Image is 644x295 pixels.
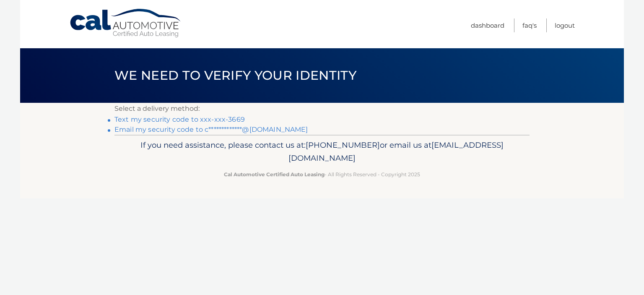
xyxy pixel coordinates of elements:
span: We need to verify your identity [114,68,356,83]
p: - All Rights Reserved - Copyright 2025 [120,170,524,179]
a: FAQ's [522,18,537,32]
strong: Cal Automotive Certified Auto Leasing [224,171,325,178]
a: Cal Automotive [69,8,182,38]
span: [PHONE_NUMBER] [306,140,380,150]
p: Select a delivery method: [114,103,530,115]
a: Text my security code to xxx-xxx-3669 [114,115,245,123]
a: Dashboard [471,18,504,32]
p: If you need assistance, please contact us at: or email us at [120,138,524,165]
a: Logout [555,18,575,32]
